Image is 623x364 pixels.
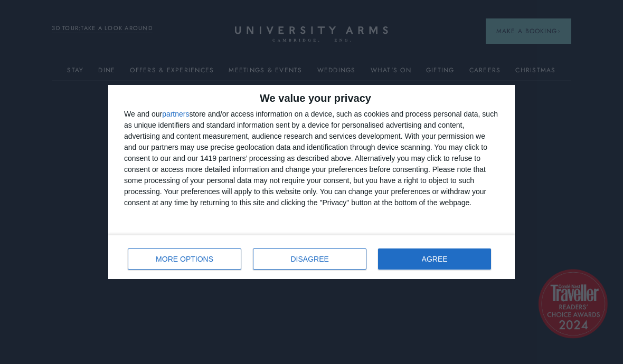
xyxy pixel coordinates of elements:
span: DISAGREE [291,255,329,263]
button: partners [162,110,189,118]
div: qc-cmp2-ui [108,85,515,279]
button: MORE OPTIONS [128,248,241,270]
span: AGREE [422,255,448,263]
div: We and our store and/or access information on a device, such as cookies and process personal data... [124,109,499,208]
button: AGREE [378,248,491,270]
button: DISAGREE [253,248,366,270]
span: MORE OPTIONS [156,255,213,263]
h2: We value your privacy [124,93,499,103]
